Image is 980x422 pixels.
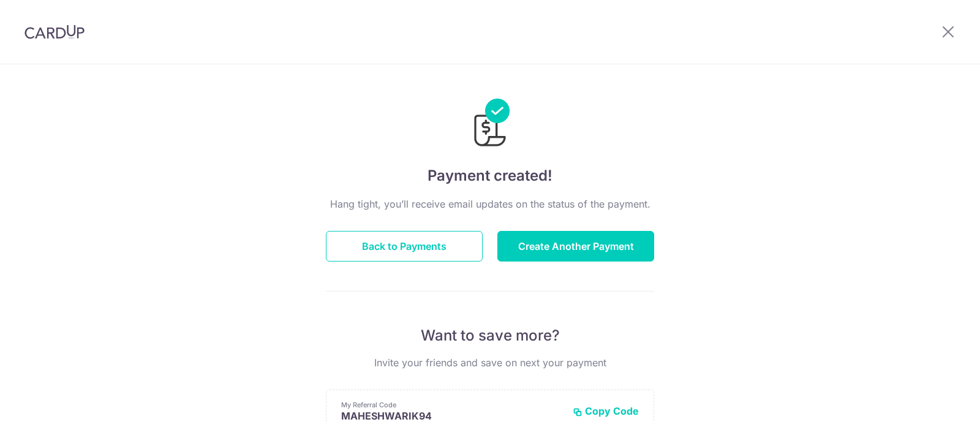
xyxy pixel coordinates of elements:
[341,400,563,410] p: My Referral Code
[573,405,639,417] button: Copy Code
[24,24,85,39] img: CardUp
[326,231,483,262] button: Back to Payments
[326,197,654,211] p: Hang tight, you’ll receive email updates on the status of the payment.
[326,165,654,187] h4: Payment created!
[470,99,510,150] img: Payments
[497,231,654,262] button: Create Another Payment
[326,355,654,370] p: Invite your friends and save on next your payment
[341,410,563,422] p: MAHESHWARIK94
[326,326,654,345] p: Want to save more?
